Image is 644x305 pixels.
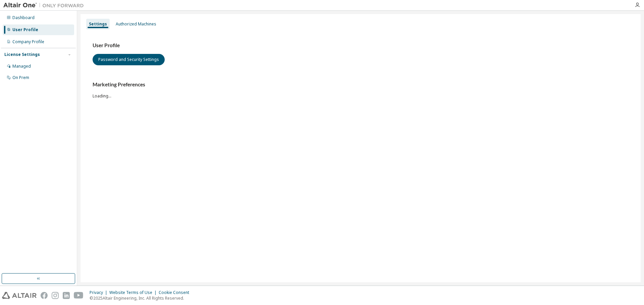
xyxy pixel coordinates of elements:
h3: User Profile [93,42,629,49]
p: © 2025 Altair Engineering, Inc. All Rights Reserved. [90,295,193,301]
img: Altair One [3,2,87,9]
img: instagram.svg [52,292,59,299]
div: Settings [89,21,107,27]
h3: Marketing Preferences [93,81,629,88]
div: Authorized Machines [116,21,156,27]
img: linkedin.svg [63,292,70,299]
div: Privacy [90,290,109,295]
img: youtube.svg [74,292,84,299]
div: License Settings [4,52,40,57]
div: Managed [12,64,31,69]
div: Cookie Consent [159,290,193,295]
div: On Prem [12,75,29,80]
img: facebook.svg [41,292,48,299]
div: Company Profile [12,39,44,45]
div: Dashboard [12,15,35,20]
button: Password and Security Settings [93,54,165,65]
img: altair_logo.svg [2,292,37,299]
div: User Profile [12,27,38,32]
div: Loading... [93,81,629,98]
div: Website Terms of Use [109,290,159,295]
